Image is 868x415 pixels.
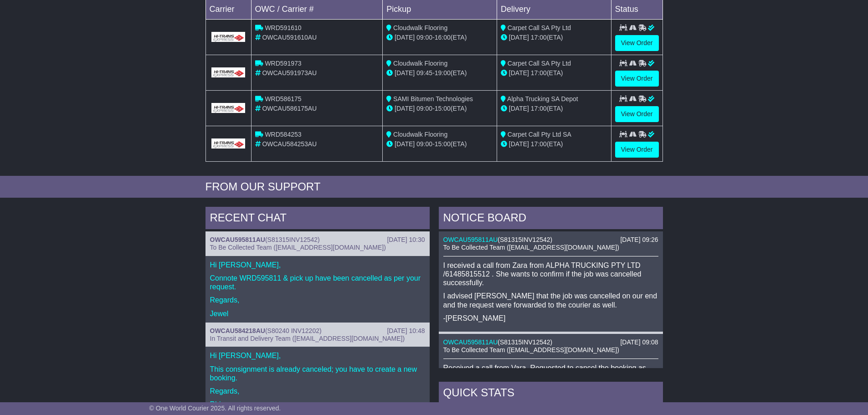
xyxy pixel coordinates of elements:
[210,261,425,269] p: Hi [PERSON_NAME],
[210,236,265,243] a: OWCAU595811AU
[416,69,432,77] span: 09:45
[531,140,547,148] span: 17:00
[210,309,425,318] p: Jewel
[210,327,265,334] a: OWCAU584218AU
[509,140,529,148] span: [DATE]
[265,60,301,67] span: WRD591973
[211,67,246,77] img: GetCarrierServiceLogo
[393,60,447,67] span: Cloudwalk Flooring
[262,69,317,77] span: OWCAU591973AU
[205,207,430,231] div: RECENT CHAT
[205,180,663,194] div: FROM OUR SUPPORT
[615,35,659,51] a: View Order
[387,236,425,244] div: [DATE] 10:30
[500,236,550,243] span: S81315INV12542
[267,236,318,243] span: S81315INV12542
[443,338,498,346] a: OWCAU595811AU
[435,69,451,77] span: 19:00
[435,34,451,41] span: 16:00
[267,327,319,334] span: S80240 INV12202
[615,106,659,122] a: View Order
[501,33,607,42] div: (ETA)
[262,34,317,41] span: OWCAU591610AU
[439,207,663,231] div: NOTICE BOARD
[211,138,246,149] img: GetCarrierServiceLogo
[435,140,451,148] span: 15:00
[210,387,425,395] p: Regards,
[393,95,473,102] span: SAMI Bitumen Technologies
[615,142,659,158] a: View Order
[386,139,493,149] div: - (ETA)
[386,33,493,42] div: - (ETA)
[210,236,425,244] div: ( )
[149,405,281,412] span: © One World Courier 2025. All rights reserved.
[500,338,550,346] span: S81315INV12542
[265,131,301,138] span: WRD584253
[435,105,451,112] span: 15:00
[443,346,619,354] span: To Be Collected Team ([EMAIL_ADDRESS][DOMAIN_NAME])
[531,69,547,77] span: 17:00
[416,105,432,112] span: 09:00
[395,140,415,148] span: [DATE]
[395,105,415,112] span: [DATE]
[620,338,658,346] div: [DATE] 09:08
[501,68,607,78] div: (ETA)
[443,314,658,323] p: -[PERSON_NAME]
[443,261,658,287] p: I received a call from Zara from ALPHA TRUCKING PTY LTD /61485815512 . She wants to confirm if th...
[416,140,432,148] span: 09:00
[386,104,493,113] div: - (ETA)
[508,24,571,31] span: Carpet Call SA Pty Ltd
[531,34,547,41] span: 17:00
[439,382,663,406] div: Quick Stats
[443,338,658,346] div: ( )
[211,32,246,42] img: GetCarrierServiceLogo
[210,335,405,342] span: In Transit and Delivery Team ([EMAIL_ADDRESS][DOMAIN_NAME])
[443,236,498,243] a: OWCAU595811AU
[211,103,246,113] img: GetCarrierServiceLogo
[210,327,425,335] div: ( )
[416,34,432,41] span: 09:00
[387,327,425,335] div: [DATE] 10:48
[501,139,607,149] div: (ETA)
[210,365,425,382] p: This consignment is already canceled; you have to create a new booking.
[620,236,658,244] div: [DATE] 09:26
[508,60,571,67] span: Carpet Call SA Pty Ltd
[210,274,425,291] p: Connote WRD595811 & pick up have been cancelled as per your request.
[386,68,493,78] div: - (ETA)
[393,24,447,31] span: Cloudwalk Flooring
[443,364,658,381] p: Received a call from Vara. Requested to cancel the booking as their client would need to change t...
[509,34,529,41] span: [DATE]
[262,140,317,148] span: OWCAU584253AU
[615,71,659,87] a: View Order
[507,95,578,102] span: Alpha Trucking SA Depot
[509,105,529,112] span: [DATE]
[395,69,415,77] span: [DATE]
[531,105,547,112] span: 17:00
[210,400,425,409] p: Rhiza
[210,351,425,360] p: Hi [PERSON_NAME],
[443,236,658,244] div: ( )
[265,95,301,102] span: WRD586175
[265,24,301,31] span: WRD591610
[262,105,317,112] span: OWCAU586175AU
[509,69,529,77] span: [DATE]
[210,296,425,304] p: Regards,
[395,34,415,41] span: [DATE]
[393,131,447,138] span: Cloudwalk Flooring
[443,292,658,309] p: I advised [PERSON_NAME] that the job was cancelled on our end and the request were forwarded to t...
[443,244,619,251] span: To Be Collected Team ([EMAIL_ADDRESS][DOMAIN_NAME])
[210,244,386,251] span: To Be Collected Team ([EMAIL_ADDRESS][DOMAIN_NAME])
[501,104,607,113] div: (ETA)
[508,131,571,138] span: Carpet Call Pty Ltd SA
